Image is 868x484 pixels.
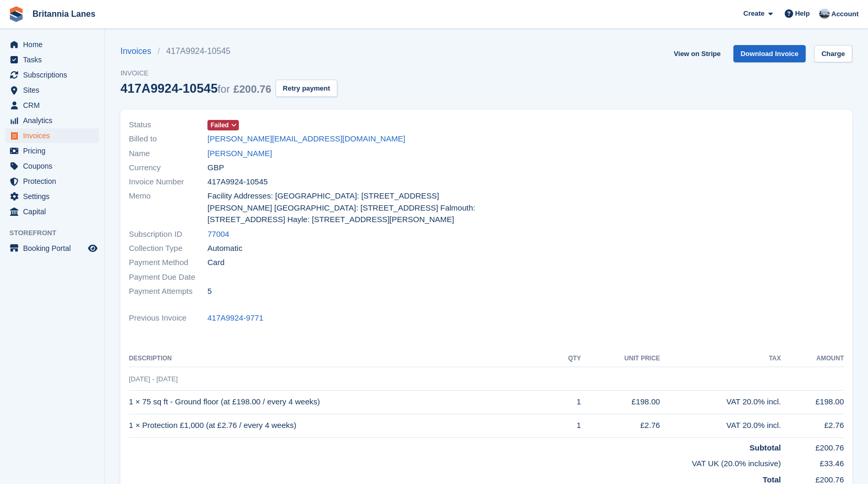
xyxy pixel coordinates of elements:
[5,144,99,158] a: menu
[781,437,844,454] td: £200.76
[743,8,764,19] span: Create
[8,6,24,22] img: stora-icon-8386f47178a22dfd0bd8f6a31ec36ba5ce8667c1dd55bd0f319d3a0aa187defe.svg
[129,148,207,160] span: Name
[129,312,207,324] span: Previous Invoice
[129,243,207,255] span: Collection Type
[211,120,229,130] span: Failed
[552,390,581,414] td: 1
[207,312,263,324] a: 417A9924-9771
[23,174,86,189] span: Protection
[831,9,859,19] span: Account
[207,190,480,226] span: Facility Addresses: [GEOGRAPHIC_DATA]: [STREET_ADDRESS][PERSON_NAME] [GEOGRAPHIC_DATA]: [STREET_A...
[234,83,271,95] span: £200.76
[781,414,844,437] td: £2.76
[129,190,207,226] span: Memo
[207,176,268,188] span: 417A9924-10545
[23,83,86,97] span: Sites
[129,257,207,269] span: Payment Method
[660,420,781,432] div: VAT 20.0% incl.
[23,128,86,143] span: Invoices
[129,454,781,470] td: VAT UK (20.0% inclusive)
[5,128,99,143] a: menu
[552,414,581,437] td: 1
[129,390,552,414] td: 1 × 75 sq ft - Ground floor (at £198.00 / every 4 weeks)
[5,189,99,204] a: menu
[129,119,207,131] span: Status
[733,45,806,62] a: Download Invoice
[5,52,99,67] a: menu
[23,52,86,67] span: Tasks
[129,285,207,298] span: Payment Attempts
[669,45,724,62] a: View on Stripe
[5,83,99,97] a: menu
[23,68,86,82] span: Subscriptions
[129,271,207,283] span: Payment Due Date
[5,204,99,219] a: menu
[120,45,337,58] nav: breadcrumbs
[218,83,230,95] span: for
[581,350,660,367] th: Unit Price
[5,113,99,128] a: menu
[129,162,207,174] span: Currency
[763,475,781,484] strong: Total
[207,257,225,269] span: Card
[207,228,229,240] a: 77004
[660,350,781,367] th: Tax
[207,119,239,131] a: Failed
[129,350,552,367] th: Description
[23,144,86,158] span: Pricing
[819,8,830,19] img: John Millership
[781,350,844,367] th: Amount
[23,204,86,219] span: Capital
[129,375,178,383] span: [DATE] - [DATE]
[5,241,99,256] a: menu
[23,37,86,52] span: Home
[207,133,405,145] a: [PERSON_NAME][EMAIL_ADDRESS][DOMAIN_NAME]
[660,396,781,408] div: VAT 20.0% incl.
[207,162,224,174] span: GBP
[129,176,207,188] span: Invoice Number
[207,285,212,298] span: 5
[120,81,271,95] div: 417A9924-10545
[129,414,552,437] td: 1 × Protection £1,000 (at £2.76 / every 4 weeks)
[28,5,100,23] a: Britannia Lanes
[814,45,852,62] a: Charge
[276,80,337,97] button: Retry payment
[23,159,86,173] span: Coupons
[129,133,207,145] span: Billed to
[5,37,99,52] a: menu
[552,350,581,367] th: QTY
[9,228,104,238] span: Storefront
[5,68,99,82] a: menu
[23,241,86,256] span: Booking Portal
[86,242,99,255] a: Preview store
[120,45,158,58] a: Invoices
[129,228,207,240] span: Subscription ID
[581,390,660,414] td: £198.00
[581,414,660,437] td: £2.76
[23,189,86,204] span: Settings
[781,390,844,414] td: £198.00
[120,68,337,79] span: Invoice
[207,148,272,160] a: [PERSON_NAME]
[750,443,781,452] strong: Subtotal
[5,174,99,189] a: menu
[5,98,99,113] a: menu
[5,159,99,173] a: menu
[23,113,86,128] span: Analytics
[207,243,243,255] span: Automatic
[795,8,810,19] span: Help
[781,454,844,470] td: £33.46
[23,98,86,113] span: CRM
